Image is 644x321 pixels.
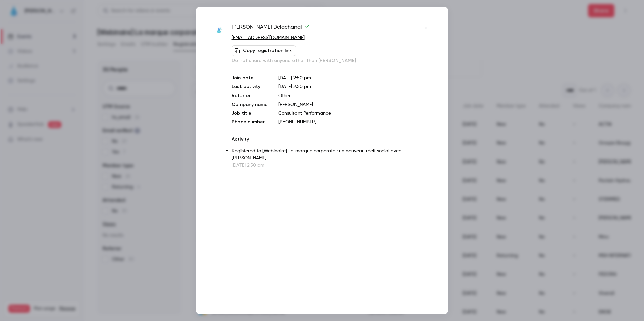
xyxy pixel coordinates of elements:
p: Company name [232,101,268,108]
p: [DATE] 2:50 pm [232,162,431,169]
p: Last activity [232,83,268,90]
p: Job title [232,110,268,117]
button: Copy registration link [232,45,296,56]
p: Phone number [232,119,268,125]
p: [DATE] 2:50 pm [278,75,431,81]
a: [EMAIL_ADDRESS][DOMAIN_NAME] [232,35,305,40]
span: [DATE] 2:50 pm [278,84,311,89]
p: Consultant Performance [278,110,431,117]
p: Join date [232,75,268,81]
p: Do not share with anyone other than [PERSON_NAME] [232,57,431,64]
p: Activity [232,136,431,143]
a: [Webinaire] La marque corporate : un nouveau récit social avec [PERSON_NAME] [232,149,401,160]
p: [PHONE_NUMBER] [278,119,431,125]
p: [PERSON_NAME] [278,101,431,108]
p: Other [278,92,431,99]
p: Registered to [232,148,431,162]
img: jin.fr [213,24,225,37]
p: Referrer [232,92,268,99]
span: [PERSON_NAME] Delachanal [232,23,310,34]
